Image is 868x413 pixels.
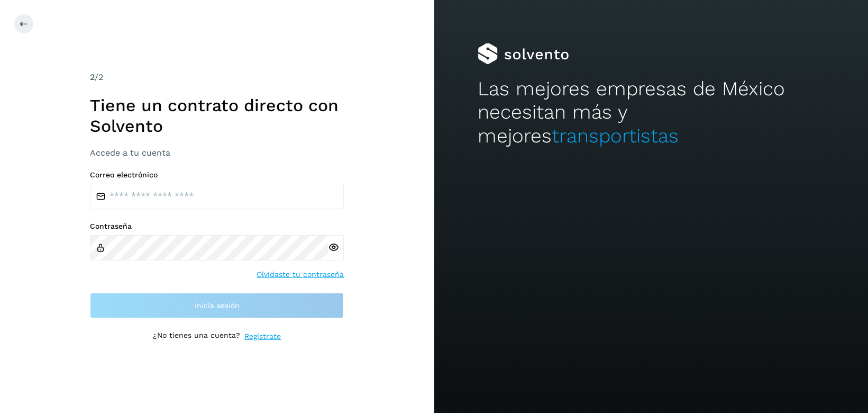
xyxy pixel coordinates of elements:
h2: Las mejores empresas de México necesitan más y mejores [478,77,825,148]
h3: Accede a tu cuenta [90,148,344,158]
h1: Tiene un contrato directo con Solvento [90,95,344,136]
span: Inicia sesión [195,302,240,309]
label: Correo electrónico [90,170,344,179]
div: /2 [90,71,344,84]
button: Inicia sesión [90,293,344,318]
a: Regístrate [244,331,281,342]
span: 2 [90,72,95,82]
label: Contraseña [90,222,344,231]
span: transportistas [552,124,679,147]
p: ¿No tienes una cuenta? [153,331,240,342]
a: Olvidaste tu contraseña [257,269,344,280]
